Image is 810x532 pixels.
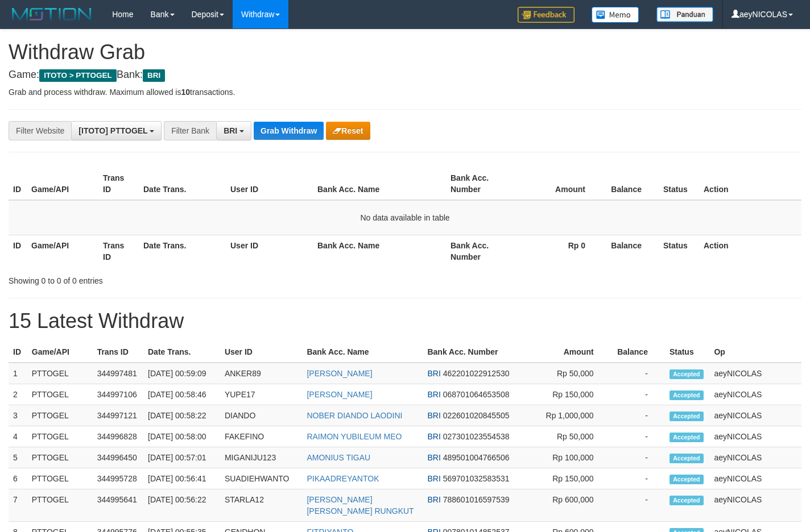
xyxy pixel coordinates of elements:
[709,426,801,447] td: aeyNICOLAS
[443,474,510,483] span: Copy 569701032583531 to clipboard
[27,468,93,489] td: PTTOGEL
[699,235,801,267] th: Action
[27,384,93,405] td: PTTOGEL
[9,168,27,200] th: ID
[71,121,162,140] button: [ITOTO] PTTOGEL
[602,235,659,267] th: Balance
[326,122,370,140] button: Reset
[9,447,27,468] td: 5
[220,468,302,489] td: SUADIEHWANTO
[592,7,639,23] img: Button%20Memo.svg
[143,69,165,82] span: BRI
[532,405,610,426] td: Rp 1,000,000
[427,453,440,462] span: BRI
[139,168,226,200] th: Date Trans.
[611,384,665,405] td: -
[302,342,423,363] th: Bank Acc. Name
[427,432,440,441] span: BRI
[93,363,143,384] td: 344997481
[39,69,117,82] span: ITOTO > PTTOGEL
[427,474,440,483] span: BRI
[699,168,801,200] th: Action
[98,235,139,267] th: Trans ID
[27,405,93,426] td: PTTOGEL
[443,495,510,504] span: Copy 788601016597539 to clipboard
[656,7,713,22] img: panduan.png
[446,168,518,200] th: Bank Acc. Number
[9,235,27,267] th: ID
[27,447,93,468] td: PTTOGEL
[602,168,659,200] th: Balance
[709,447,801,468] td: aeyNICOLAS
[9,468,27,489] td: 6
[307,453,370,462] a: AMONIUS TIGAU
[427,369,440,378] span: BRI
[143,405,220,426] td: [DATE] 00:58:22
[518,7,575,23] img: Feedback.jpg
[427,390,440,399] span: BRI
[224,126,237,135] span: BRI
[532,489,610,522] td: Rp 600,000
[443,411,510,420] span: Copy 022601020845505 to clipboard
[93,468,143,489] td: 344995728
[9,426,27,447] td: 4
[443,390,510,399] span: Copy 068701064653508 to clipboard
[307,432,402,441] a: RAIMON YUBILEUM MEO
[143,447,220,468] td: [DATE] 00:57:01
[9,41,801,64] h1: Withdraw Grab
[443,369,510,378] span: Copy 462201022912530 to clipboard
[143,426,220,447] td: [DATE] 00:58:00
[670,369,704,379] span: Accepted
[164,121,216,140] div: Filter Bank
[220,447,302,468] td: MIGANIJU123
[659,168,699,200] th: Status
[611,468,665,489] td: -
[518,235,602,267] th: Rp 0
[27,489,93,522] td: PTTOGEL
[27,168,98,200] th: Game/API
[427,495,440,504] span: BRI
[443,432,510,441] span: Copy 027301023554538 to clipboard
[709,489,801,522] td: aeyNICOLAS
[532,384,610,405] td: Rp 150,000
[27,426,93,447] td: PTTOGEL
[307,411,402,420] a: NOBER DIANDO LAODINI
[9,363,27,384] td: 1
[670,454,704,463] span: Accepted
[532,342,610,363] th: Amount
[670,412,704,421] span: Accepted
[423,342,532,363] th: Bank Acc. Number
[9,6,95,23] img: MOTION_logo.png
[611,489,665,522] td: -
[665,342,710,363] th: Status
[139,235,226,267] th: Date Trans.
[181,88,190,97] strong: 10
[9,86,801,98] p: Grab and process withdraw. Maximum allowed is transactions.
[709,405,801,426] td: aeyNICOLAS
[27,342,93,363] th: Game/API
[532,426,610,447] td: Rp 50,000
[9,200,801,235] td: No data available in table
[143,363,220,384] td: [DATE] 00:59:09
[709,342,801,363] th: Op
[9,405,27,426] td: 3
[220,426,302,447] td: FAKEFINO
[27,235,98,267] th: Game/API
[93,384,143,405] td: 344997106
[532,363,610,384] td: Rp 50,000
[93,426,143,447] td: 344996828
[78,126,147,135] span: [ITOTO] PTTOGEL
[307,369,372,378] a: [PERSON_NAME]
[611,342,665,363] th: Balance
[216,121,251,140] button: BRI
[313,168,446,200] th: Bank Acc. Name
[532,447,610,468] td: Rp 100,000
[143,384,220,405] td: [DATE] 00:58:46
[709,384,801,405] td: aeyNICOLAS
[220,489,302,522] td: STARLA12
[670,496,704,505] span: Accepted
[443,453,510,462] span: Copy 489501004766506 to clipboard
[611,426,665,447] td: -
[670,390,704,400] span: Accepted
[93,405,143,426] td: 344997121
